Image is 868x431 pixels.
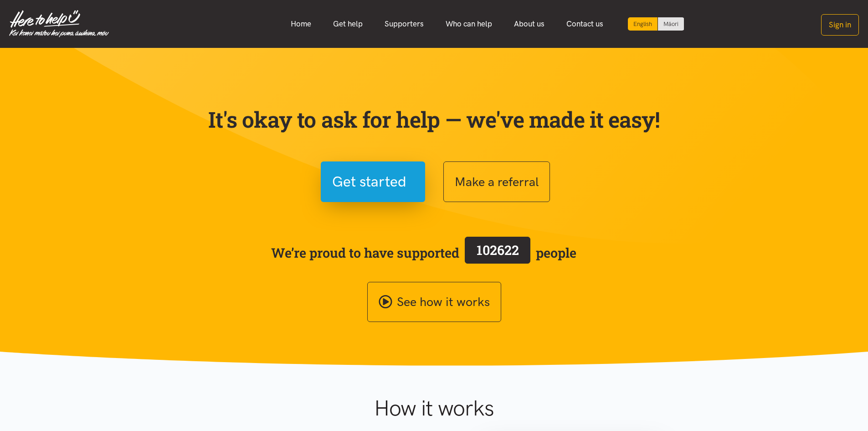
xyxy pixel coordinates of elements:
a: Contact us [555,14,614,34]
span: We’re proud to have supported people [271,235,576,270]
a: About us [503,14,555,34]
p: It's okay to ask for help — we've made it easy! [206,106,662,133]
button: Get started [321,161,425,202]
div: Current language [628,17,658,31]
div: Language toggle [628,17,684,31]
img: Home [9,10,109,37]
span: Get started [332,170,406,193]
button: Sign in [821,14,859,36]
a: See how it works [367,282,501,322]
a: 102622 [459,235,536,270]
span: 102622 [477,241,519,259]
a: Home [280,14,322,34]
button: Make a referral [443,161,550,202]
h1: How it works [285,395,583,421]
a: Get help [322,14,374,34]
a: Who can help [435,14,503,34]
a: Supporters [374,14,435,34]
a: Switch to Te Reo Māori [658,17,684,31]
